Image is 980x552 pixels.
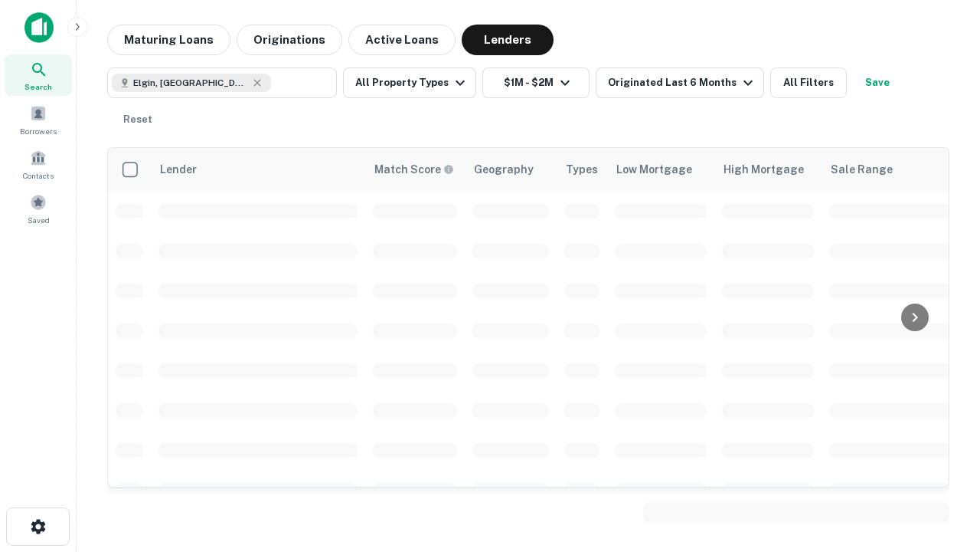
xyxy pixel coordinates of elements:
div: Capitalize uses an advanced AI algorithm to match your search with the best lender. The match sco... [374,161,454,178]
button: Originated Last 6 Months [596,67,764,98]
iframe: Chat Widget [903,380,980,454]
button: Maturing Loans [107,25,230,55]
div: High Mortgage [724,160,804,179]
th: Lender [151,148,365,191]
button: All Filters [770,67,847,98]
span: Contacts [23,169,54,182]
a: Borrowers [5,99,72,140]
div: Originated Last 6 Months [608,74,757,92]
img: capitalize-icon.png [24,12,54,43]
button: Lenders [462,25,554,55]
th: Geography [465,148,557,191]
a: Saved [5,188,72,229]
th: High Mortgage [714,148,822,191]
div: Sale Range [831,160,893,179]
button: $1M - $2M [482,67,590,98]
button: All Property Types [343,67,476,98]
th: Capitalize uses an advanced AI algorithm to match your search with the best lender. The match sco... [365,148,465,191]
div: Lender [160,160,197,179]
span: Saved [28,214,50,226]
div: Geography [474,160,534,179]
span: Search [24,80,52,93]
button: Save your search to get updates of matches that match your search criteria. [853,67,902,98]
th: Types [557,148,607,191]
h6: Match Score [374,161,451,178]
span: Borrowers [20,125,57,137]
button: Originations [237,25,342,55]
span: Elgin, [GEOGRAPHIC_DATA], [GEOGRAPHIC_DATA] [133,76,248,90]
div: Types [566,160,598,179]
button: Reset [113,104,162,135]
a: Contacts [5,143,72,185]
th: Sale Range [822,148,959,191]
th: Low Mortgage [607,148,714,191]
a: Search [5,54,72,96]
button: Active Loans [348,25,456,55]
div: Low Mortgage [616,160,692,179]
